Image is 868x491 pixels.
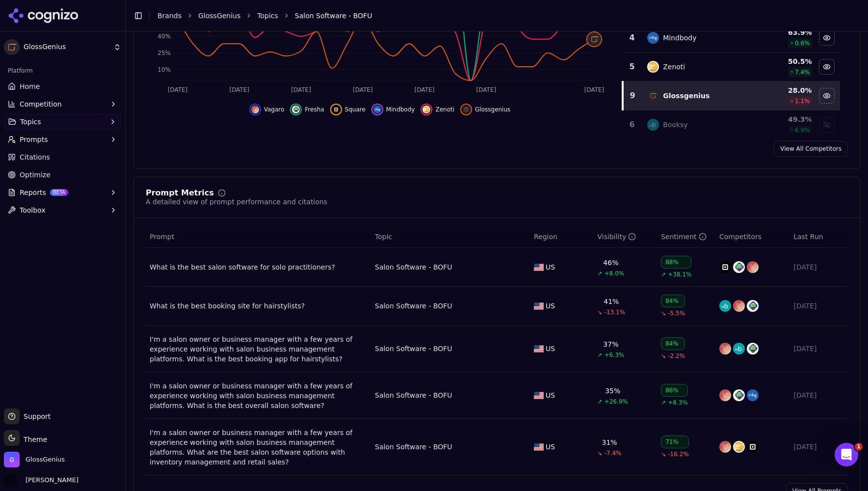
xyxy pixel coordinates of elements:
img: mindbody [373,106,381,113]
div: 35% [605,386,620,396]
a: I'm a salon owner or business manager with a few years of experience working with salon business ... [150,334,367,364]
div: Prompt Metrics [146,189,214,197]
a: Salon Software - BOFU [375,442,452,452]
div: A detailed view of prompt performance and citations [146,197,327,207]
div: 5 [627,61,637,73]
img: vagaro [719,389,731,401]
div: 41% [604,297,619,306]
img: square [747,441,759,453]
span: ↘ [661,450,666,458]
img: mindbody [747,389,759,401]
span: -16.2% [668,450,688,458]
button: Hide zenoti data [421,104,454,115]
img: Lauren Guberman [4,473,18,487]
div: [DATE] [793,301,844,311]
span: ↗ [661,271,666,278]
div: Visibility [598,232,636,242]
div: Salon Software - BOFU [375,262,452,272]
div: 71% [661,436,689,448]
span: Region [534,232,557,242]
span: Prompts [20,135,48,144]
a: I'm a salon owner or business manager with a few years of experience working with salon business ... [150,381,367,410]
span: ↗ [598,270,603,277]
img: fresha [733,389,745,401]
span: [PERSON_NAME] [22,476,79,485]
span: ↗ [598,398,603,406]
tr: 9glossgeniusGlossgenius28.0%1.1%Hide glossgenius data [623,82,840,110]
img: glossgenius [462,106,470,113]
div: Zenoti [663,62,685,72]
div: [DATE] [793,390,844,400]
a: I'm a salon owner or business manager with a few years of experience working with salon business ... [150,428,367,467]
img: vagaro [747,261,759,273]
span: ↗ [598,351,603,359]
span: Competition [20,99,62,109]
div: 49.3 % [756,114,812,124]
a: GlossGenius [198,11,240,21]
span: Citations [20,152,50,162]
span: Topics [20,117,41,127]
div: [DATE] [793,344,844,354]
div: Data table [146,226,848,475]
span: -13.1% [605,308,625,316]
button: Competition [4,96,121,112]
tr: 6booksyBooksy49.3%6.9%Show booksy data [623,110,840,139]
span: US [546,390,555,400]
a: Salon Software - BOFU [375,344,452,354]
button: Hide vagaro data [249,104,285,115]
img: mindbody [647,32,659,44]
img: US flag [534,302,544,310]
img: square [332,106,340,113]
div: 6 [627,119,637,131]
span: 7.4 % [795,68,810,76]
span: Toolbox [20,205,46,215]
a: Optimize [4,167,121,183]
span: BETA [50,189,68,196]
tspan: [DATE] [476,86,497,93]
span: Last Run [793,232,823,242]
a: Brands [158,12,182,20]
img: square [719,261,731,273]
tspan: [DATE] [353,86,373,93]
div: 28.0 % [756,85,812,95]
tspan: [DATE] [291,86,311,93]
div: [DATE] [793,262,844,272]
tspan: 10% [158,66,171,73]
button: Hide mindbody data [819,30,835,46]
a: What is the best booking site for hairstylists? [150,301,367,311]
nav: breadcrumb [158,11,841,21]
img: US flag [534,345,544,353]
img: zenoti [422,106,430,113]
img: glossgenius [587,32,601,46]
div: Mindbody [663,33,696,43]
tspan: [DATE] [229,86,249,93]
div: Sentiment [661,232,706,242]
a: Salon Software - BOFU [375,301,452,311]
div: Booksy [663,120,687,130]
img: booksy [719,300,731,312]
span: 1.1 % [795,97,810,105]
span: ↘ [661,352,666,360]
img: booksy [733,343,745,355]
div: Platform [4,63,121,79]
span: US [546,262,555,272]
span: ↘ [598,308,603,316]
div: [DATE] [793,442,844,452]
div: 84% [661,295,685,307]
img: vagaro [733,300,745,312]
tspan: 40% [158,33,171,40]
span: US [546,301,555,311]
button: Open organization switcher [4,452,65,467]
img: GlossGenius [4,39,20,55]
div: 31% [602,437,617,447]
span: -5.5% [668,309,685,317]
span: Reports [20,188,46,197]
span: 0.6 % [795,39,810,47]
img: fresha [747,300,759,312]
span: Glossgenius [475,106,510,113]
img: zenoti [647,61,659,73]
